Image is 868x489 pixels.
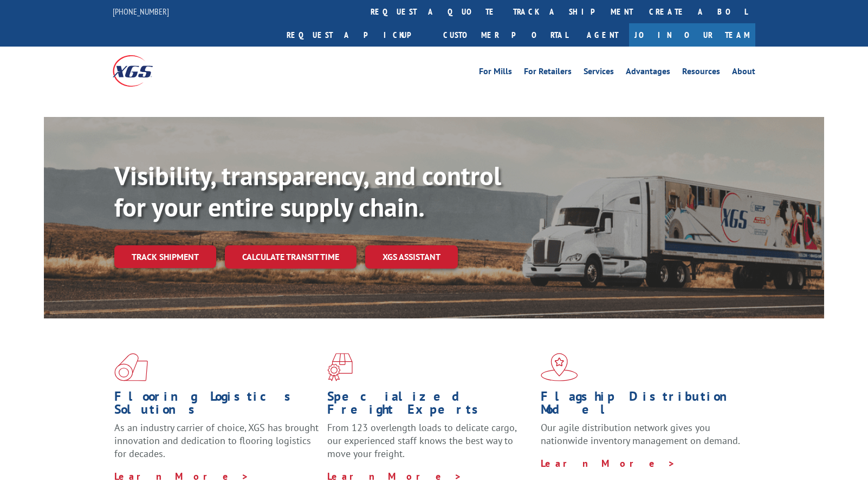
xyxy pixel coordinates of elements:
img: xgs-icon-focused-on-flooring-red [327,353,353,381]
a: For Retailers [524,67,572,79]
a: Advantages [626,67,670,79]
a: XGS ASSISTANT [365,245,458,269]
a: Services [584,67,614,79]
a: For Mills [479,67,512,79]
a: About [732,67,755,79]
a: Calculate transit time [225,245,357,269]
p: From 123 overlength loads to delicate cargo, our experienced staff knows the best way to move you... [327,421,532,470]
a: Join Our Team [629,23,755,47]
img: xgs-icon-total-supply-chain-intelligence-red [114,353,148,381]
a: Learn More > [114,470,249,483]
a: Agent [576,23,629,47]
span: As an industry carrier of choice, XGS has brought innovation and dedication to flooring logistics... [114,421,319,460]
a: Resources [682,67,720,79]
span: Our agile distribution network gives you nationwide inventory management on demand. [541,421,740,447]
b: Visibility, transparency, and control for your entire supply chain. [114,159,501,224]
a: Customer Portal [435,23,576,47]
a: Track shipment [114,245,216,268]
a: Learn More > [327,470,462,483]
a: Request a pickup [278,23,435,47]
a: [PHONE_NUMBER] [113,6,169,17]
h1: Specialized Freight Experts [327,390,532,421]
a: Learn More > [541,457,676,470]
h1: Flooring Logistics Solutions [114,390,319,421]
img: xgs-icon-flagship-distribution-model-red [541,353,578,381]
h1: Flagship Distribution Model [541,390,746,421]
